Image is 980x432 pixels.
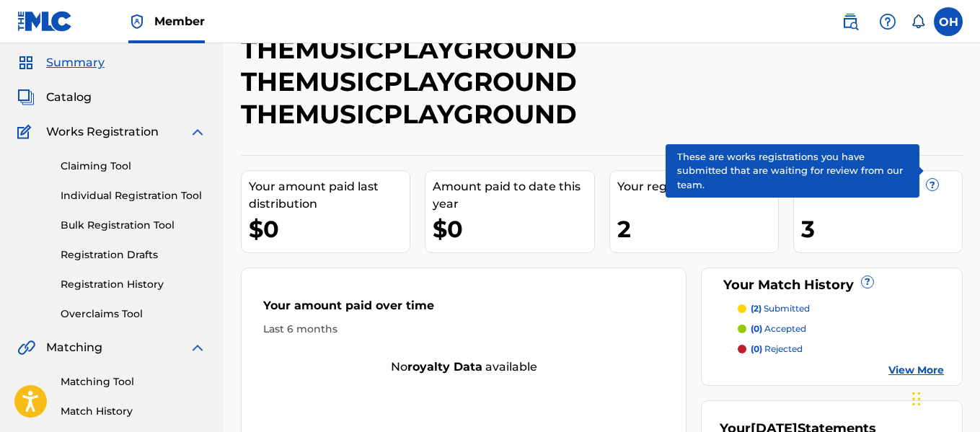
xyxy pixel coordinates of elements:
div: No available [242,358,686,376]
span: ? [927,179,938,190]
a: Match History [61,404,206,419]
a: Matching Tool [61,374,206,389]
div: $0 [249,213,410,245]
div: Amount paid to date this year [433,178,593,213]
a: Registration Drafts [61,247,206,263]
a: View More [888,363,944,378]
div: Your Match History [720,275,944,295]
div: Your amount paid last distribution [249,178,410,213]
div: User Menu [934,7,963,36]
a: SummarySummary [17,54,105,71]
img: search [842,13,859,30]
span: Summary [46,54,105,71]
a: Individual Registration Tool [61,188,206,203]
span: ? [862,276,873,288]
div: Your pending works [801,178,962,195]
span: Works Registration [46,123,159,141]
p: accepted [751,322,806,335]
span: Matching [46,339,102,356]
a: Public Search [836,7,865,36]
span: Catalog [46,89,92,106]
iframe: Chat Widget [908,363,980,432]
a: Bulk Registration Tool [61,218,206,233]
div: 2 [617,213,778,245]
img: help [879,13,896,30]
p: submitted [751,302,810,315]
div: Your amount paid over time [263,297,664,322]
p: rejected [751,343,803,356]
img: expand [189,123,206,141]
strong: royalty data [407,360,482,374]
div: Help [873,7,902,36]
a: Overclaims Tool [61,307,206,322]
a: (2) submitted [738,302,944,315]
h2: THEMUSICPLAYGROUND THEMUSICPLAYGROUND THEMUSICPLAYGROUND [241,33,797,131]
span: (2) [751,303,762,314]
img: Works Registration [17,123,36,141]
div: Your registered works [617,178,778,195]
a: (0) rejected [738,343,944,356]
img: Catalog [17,89,35,106]
a: (0) accepted [738,322,944,335]
div: Last 6 months [263,322,664,337]
img: expand [189,339,206,356]
div: Notifications [911,14,925,29]
a: Registration History [61,277,206,292]
span: (0) [751,343,762,354]
img: Top Rightsholder [128,13,146,30]
img: Matching [17,339,35,356]
div: $0 [433,213,593,245]
span: Member [154,13,205,30]
a: Claiming Tool [61,159,206,174]
span: (0) [751,323,762,334]
div: Drag [912,377,921,420]
img: Summary [17,54,35,71]
a: CatalogCatalog [17,89,92,106]
div: 3 [801,213,962,245]
img: MLC Logo [17,11,73,32]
